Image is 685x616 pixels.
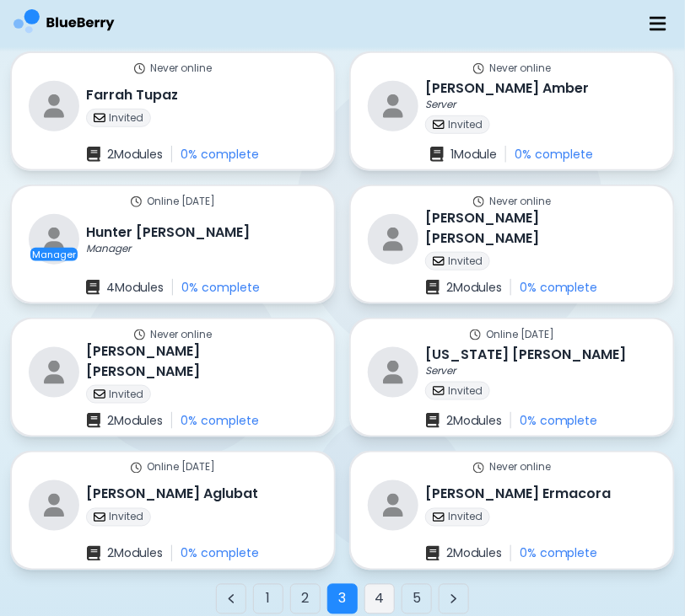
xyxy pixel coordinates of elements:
[426,546,440,561] img: enrollments
[86,485,258,505] h3: [PERSON_NAME] Aglubat
[181,280,260,295] p: 0 % complete
[349,451,675,570] a: online statusNever onlinerestaurant[PERSON_NAME] ErmacorainvitedInvitedenrollments2Modules0% comp...
[349,51,675,171] a: online statusNever onlinerestaurant[PERSON_NAME] AmberServerinvitedInvitedenrollments1Module0% co...
[426,413,440,428] img: enrollments
[368,480,418,531] img: restaurant
[86,341,317,382] h3: [PERSON_NAME] [PERSON_NAME]
[131,463,142,474] img: online status
[87,413,100,428] img: enrollments
[368,347,418,398] img: restaurant
[448,384,483,398] p: Invited
[430,147,444,162] img: enrollments
[470,329,481,340] img: online status
[433,512,445,523] img: invited
[134,63,145,74] img: online status
[94,512,105,523] img: invited
[107,147,163,162] p: 2 Module s
[450,147,497,162] p: 1 Module
[29,214,79,265] img: restaurant
[216,584,246,614] button: Previous page
[364,584,395,614] button: Go to page 4
[446,413,502,428] p: 2 Module s
[107,546,163,561] p: 2 Module s
[520,413,598,428] p: 0 % complete
[489,195,551,208] p: Never online
[489,62,551,75] p: Never online
[94,388,105,400] img: invited
[446,546,502,561] p: 2 Module s
[86,222,250,243] h3: Hunter [PERSON_NAME]
[473,63,484,74] img: online status
[10,318,336,437] a: online statusNever onlinerestaurant[PERSON_NAME] [PERSON_NAME]invitedInvitedenrollments2Modules0%...
[131,196,142,207] img: online status
[402,584,432,614] button: Go to page 5
[109,511,143,524] p: Invited
[181,413,259,428] p: 0 % complete
[86,85,179,105] h3: Farrah Tupaz
[86,242,131,255] p: Manager
[448,511,483,524] p: Invited
[10,185,336,304] a: online statusOnline [DATE]restaurantManagerHunter [PERSON_NAME]Managerenrollments4Modules0% complete
[425,364,456,378] p: Server
[290,584,321,614] button: Go to page 2
[439,584,469,614] button: Next page
[86,280,100,295] img: enrollments
[448,254,483,268] p: Invited
[150,328,212,341] p: Never online
[425,208,656,249] h3: [PERSON_NAME] [PERSON_NAME]
[433,119,445,131] img: invited
[489,461,551,474] p: Never online
[29,480,79,531] img: restaurant
[253,584,283,614] button: Go to page 1
[181,546,259,561] p: 0 % complete
[107,413,163,428] p: 2 Module s
[29,347,79,398] img: restaurant
[446,280,502,295] p: 2 Module s
[29,81,79,131] img: restaurant
[448,118,483,131] p: Invited
[32,249,76,260] p: Manager
[426,280,440,295] img: enrollments
[147,195,215,208] p: Online [DATE]
[433,385,445,397] img: invited
[106,280,164,295] p: 4 Module s
[425,78,589,99] h3: [PERSON_NAME] Amber
[520,280,598,295] p: 0 % complete
[87,147,100,162] img: enrollments
[520,546,598,561] p: 0 % complete
[425,485,611,505] h3: [PERSON_NAME] Ermacora
[94,112,105,124] img: invited
[368,81,418,131] img: restaurant
[349,185,675,304] a: online statusNever onlinerestaurant[PERSON_NAME] [PERSON_NAME]invitedInvitedenrollments2Modules0%...
[368,214,418,265] img: restaurant
[486,328,554,341] p: Online [DATE]
[515,147,593,162] p: 0 % complete
[10,51,336,171] a: online statusNever onlinerestaurantFarrah TupazinvitedInvitedenrollments2Modules0% complete
[87,546,100,561] img: enrollments
[147,461,215,474] p: Online [DATE]
[134,329,145,340] img: online status
[650,14,666,34] img: hamburger
[473,463,484,474] img: online status
[109,388,143,401] p: Invited
[327,584,358,614] button: Go to page 3
[473,196,484,207] img: online status
[150,62,212,75] p: Never online
[181,147,259,162] p: 0 % complete
[109,111,143,125] p: Invited
[425,345,626,365] h3: [US_STATE] [PERSON_NAME]
[349,318,675,437] a: online statusOnline [DATE]restaurant[US_STATE] [PERSON_NAME]ServerinvitedInvitedenrollments2Modul...
[10,451,336,570] a: online statusOnline [DATE]restaurant[PERSON_NAME] AglubatinvitedInvitedenrollments2Modules0% comp...
[425,98,456,111] p: Server
[433,255,445,267] img: invited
